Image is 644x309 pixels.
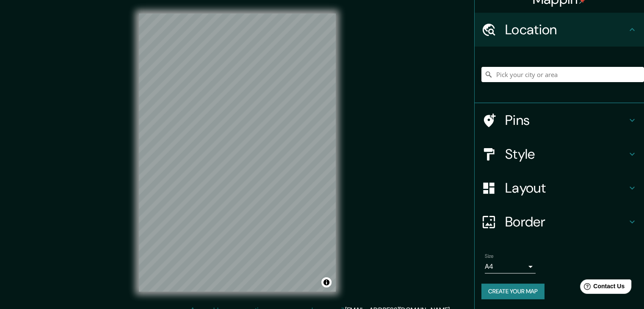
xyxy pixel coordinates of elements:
button: Toggle attribution [321,277,332,287]
div: Pins [475,103,644,137]
div: Location [475,13,644,47]
button: Create your map [481,284,544,299]
input: Pick your city or area [481,67,644,82]
h4: Location [505,21,627,38]
div: Layout [475,171,644,205]
div: Border [475,205,644,239]
canvas: Map [139,14,336,292]
iframe: Help widget launcher [569,276,635,300]
div: Style [475,137,644,171]
h4: Border [505,213,627,230]
h4: Layout [505,179,627,196]
h4: Style [505,146,627,163]
h4: Pins [505,112,627,129]
label: Size [485,253,494,260]
div: A4 [485,260,536,273]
